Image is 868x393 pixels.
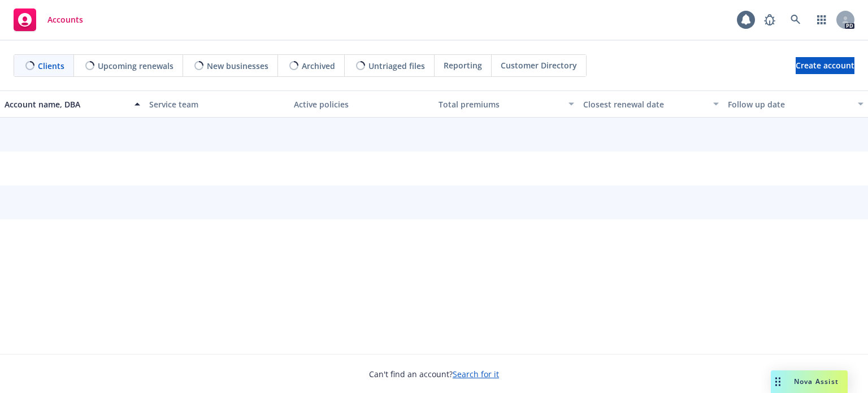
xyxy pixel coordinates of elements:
a: Search for it [453,369,499,379]
span: Reporting [444,59,482,71]
span: New businesses [207,60,268,72]
div: Closest renewal date [583,98,706,110]
a: Create account [796,57,854,74]
span: Nova Assist [794,377,839,386]
a: Switch app [810,8,833,31]
a: Accounts [9,4,88,36]
span: Upcoming renewals [98,60,173,72]
div: Total premiums [439,98,562,110]
a: Report a Bug [758,8,781,31]
span: Untriaged files [368,60,425,72]
button: Total premiums [434,90,579,118]
span: Archived [302,60,335,72]
span: Accounts [47,15,83,24]
a: Search [784,8,807,31]
div: Follow up date [728,98,851,110]
span: Clients [38,60,64,72]
span: Can't find an account? [369,368,499,380]
div: Account name, DBA [5,98,128,110]
button: Active policies [289,90,434,118]
button: Nova Assist [771,370,848,393]
div: Service team [149,98,285,110]
span: Create account [796,55,854,76]
div: Drag to move [771,370,785,393]
button: Closest renewal date [579,90,723,118]
button: Service team [145,90,289,118]
button: Follow up date [723,90,868,118]
div: Active policies [294,98,429,110]
span: Customer Directory [501,59,577,71]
